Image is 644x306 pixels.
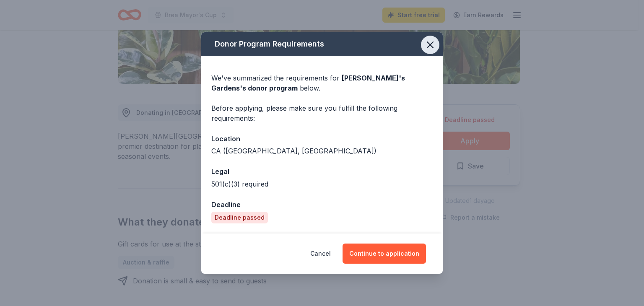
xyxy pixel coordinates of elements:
[310,244,331,264] button: Cancel
[211,166,433,177] div: Legal
[211,103,433,123] div: Before applying, please make sure you fulfill the following requirements:
[343,244,426,264] button: Continue to application
[211,212,268,223] div: Deadline passed
[211,179,433,189] div: 501(c)(3) required
[211,199,433,210] div: Deadline
[211,146,433,156] div: CA ([GEOGRAPHIC_DATA], [GEOGRAPHIC_DATA])
[201,32,443,56] div: Donor Program Requirements
[211,73,433,93] div: We've summarized the requirements for below.
[211,133,433,144] div: Location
